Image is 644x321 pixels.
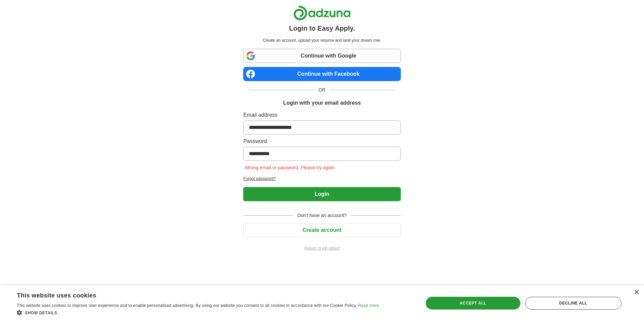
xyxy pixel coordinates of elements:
[243,176,400,182] a: Forgot password?
[243,165,337,170] span: Wrong email or password. Please try again.
[243,111,400,119] label: Email address
[283,99,361,107] h1: Login with your email address
[289,23,355,33] h1: Login to Easy Apply.
[243,137,400,145] label: Password
[426,297,520,310] div: Accept all
[243,245,400,251] a: Return to job advert
[243,223,400,237] button: Create account
[243,67,400,81] a: Continue with Facebook
[17,303,357,308] span: This website uses cookies to improve user experience and to enable personalised advertising. By u...
[17,289,362,299] div: This website uses cookies
[17,309,379,316] div: Show details
[358,303,379,308] a: Read more, opens a new window
[243,49,400,63] a: Continue with Google
[525,297,621,310] div: Decline all
[634,290,639,295] div: Close
[315,86,330,94] span: OR
[293,5,351,21] img: Adzuna logo
[293,212,351,219] span: Don't have an account?
[243,187,400,201] button: Login
[245,37,399,43] p: Create an account, upload your resume and land your dream role.
[25,311,57,315] span: Show details
[243,227,400,233] a: Create account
